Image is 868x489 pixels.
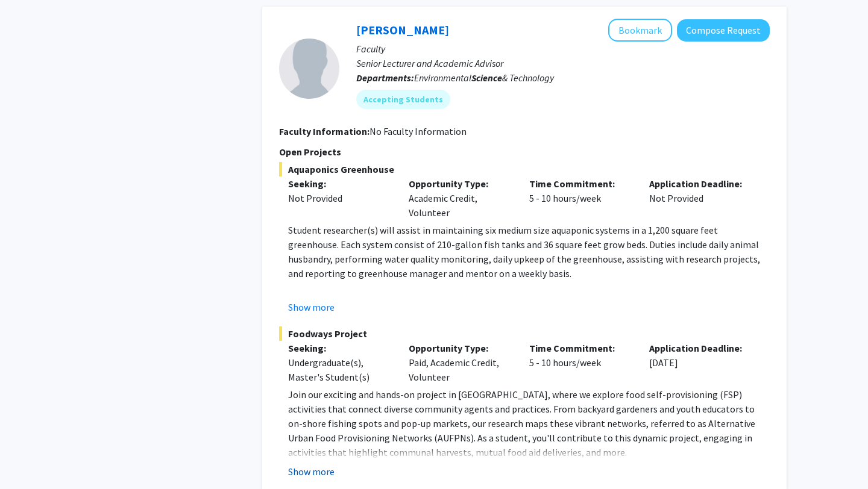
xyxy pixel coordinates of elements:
[649,176,752,191] p: Application Deadline:
[288,300,335,314] button: Show more
[356,90,450,109] mat-chip: Accepting Students
[677,19,770,42] button: Compose Request to Jose-Luis Izursa
[649,341,752,355] p: Application Deadline:
[9,435,51,480] iframe: Chat
[640,341,761,384] div: [DATE]
[370,125,467,137] span: No Faculty Information
[400,341,520,384] div: Paid, Academic Credit, Volunteer
[288,464,335,479] button: Show more
[279,145,770,159] p: Open Projects
[608,19,672,42] button: Add Jose-Luis Izursa to Bookmarks
[288,355,391,384] div: Undergraduate(s), Master's Student(s)
[279,326,770,341] span: Foodways Project
[400,176,520,220] div: Academic Credit, Volunteer
[288,223,770,281] p: Student researcher(s) will assist in maintaining six medium size aquaponic systems in a 1,200 squ...
[529,176,632,191] p: Time Commitment:
[288,176,391,191] p: Seeking:
[279,125,370,137] b: Faculty Information:
[356,56,770,70] p: Senior Lecturer and Academic Advisor
[520,341,641,384] div: 5 - 10 hours/week
[288,191,391,205] div: Not Provided
[288,387,770,459] p: Join our exciting and hands-on project in [GEOGRAPHIC_DATA], where we explore food self-provision...
[279,162,770,176] span: Aquaponics Greenhouse
[414,72,554,84] span: Environmental & Technology
[356,42,770,56] p: Faculty
[520,176,641,220] div: 5 - 10 hours/week
[640,176,761,220] div: Not Provided
[409,341,511,355] p: Opportunity Type:
[356,22,449,37] a: [PERSON_NAME]
[356,72,414,84] b: Departments:
[471,72,502,84] b: Science
[288,341,391,355] p: Seeking:
[529,341,632,355] p: Time Commitment:
[409,176,511,191] p: Opportunity Type:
